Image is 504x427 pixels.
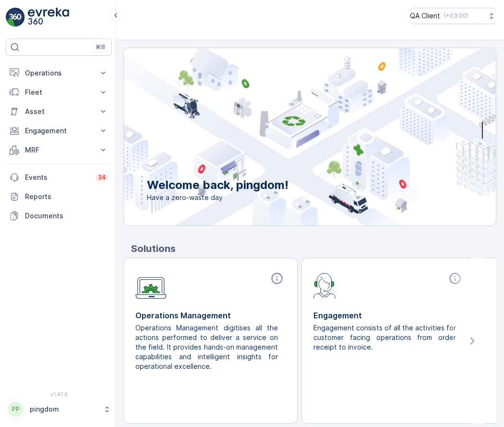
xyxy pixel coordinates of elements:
[25,192,108,201] p: Reports
[25,68,93,78] p: Operations
[25,173,90,182] p: Events
[6,140,112,160] button: MRF
[81,48,496,226] img: city illustration
[6,8,25,27] img: logo
[25,107,93,116] p: Asset
[28,8,69,27] img: logo_light-DOdMpM7g.png
[98,174,106,181] p: 34
[444,12,468,20] p: ( +03:00 )
[6,83,112,102] button: Fleet
[6,206,112,226] a: Documents
[147,193,288,202] span: Have a zero-waste day
[410,8,496,24] button: QA Client(+03:00)
[135,272,167,299] img: module-icon
[135,310,286,321] p: Operations Management
[6,391,112,397] span: v 1.47.3
[25,88,93,97] p: Fleet
[25,145,93,155] p: MRF
[6,63,112,83] button: Operations
[313,323,456,352] p: Engagement consists of all the activities for customer facing operations from order receipt to in...
[6,168,112,187] a: Events34
[30,404,98,414] p: pingdom
[8,402,24,417] div: PP
[131,241,496,256] p: Solutions
[96,43,105,51] p: ⌘B
[25,211,108,221] p: Documents
[6,102,112,121] button: Asset
[6,399,112,419] button: PPpingdom
[147,177,288,193] p: Welcome back, pingdom!
[135,323,278,371] p: Operations Management digitises all the actions performed to deliver a service on the field. It p...
[313,310,464,321] p: Engagement
[25,126,93,136] p: Engagement
[6,187,112,206] a: Reports
[313,272,336,299] img: module-icon
[6,121,112,140] button: Engagement
[410,11,440,21] p: QA Client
